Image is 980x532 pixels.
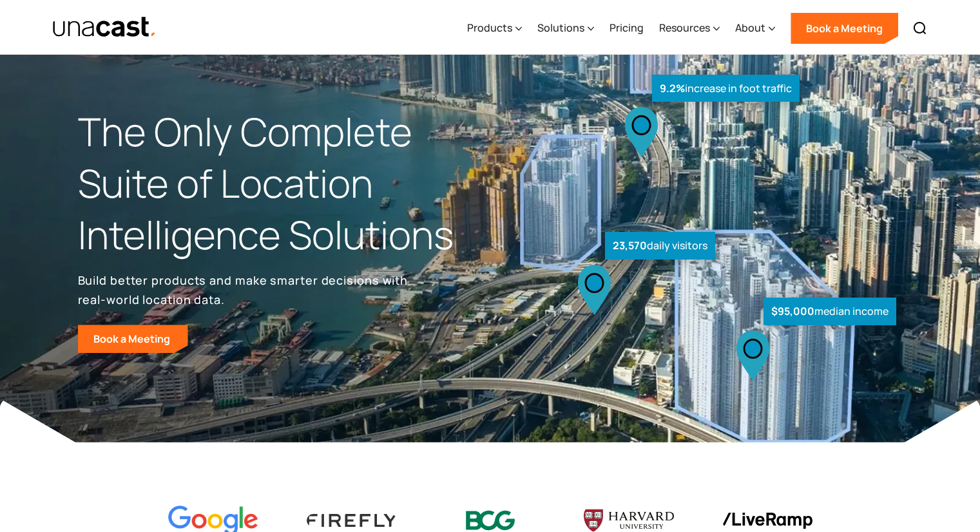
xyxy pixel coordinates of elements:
[78,106,490,260] h1: The Only Complete Suite of Location Intelligence Solutions
[735,2,775,55] div: About
[613,238,647,252] strong: 23,570
[537,2,594,55] div: Solutions
[722,513,812,529] img: liveramp logo
[771,304,814,318] strong: $95,000
[467,20,512,35] div: Products
[652,75,800,102] div: increase in foot traffic
[605,232,715,260] div: daily visitors
[659,2,720,55] div: Resources
[764,298,896,325] div: median income
[78,271,413,309] p: Build better products and make smarter decisions with real-world location data.
[660,81,685,95] strong: 9.2%
[912,21,928,36] img: Search icon
[467,2,522,55] div: Products
[537,20,584,35] div: Solutions
[307,514,397,526] img: Firefly Advertising logo
[78,325,188,353] a: Book a Meeting
[735,20,765,35] div: About
[659,20,710,35] div: Resources
[52,16,157,39] img: Unacast text logo
[610,2,644,55] a: Pricing
[791,13,898,44] a: Book a Meeting
[52,16,157,39] a: home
